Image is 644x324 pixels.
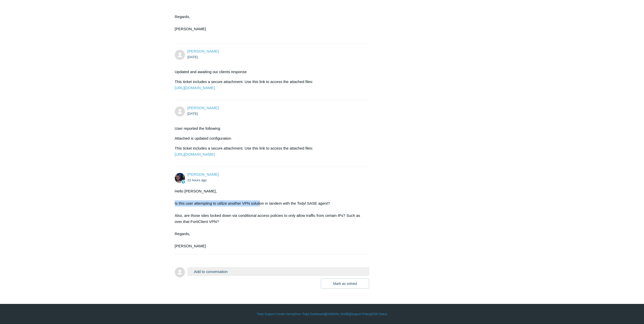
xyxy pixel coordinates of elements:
p: User reported the following [175,125,364,132]
a: Your Todyl Dashboard [295,312,325,316]
div: | | | | [175,312,469,316]
a: Support Policy [351,312,370,316]
a: [PERSON_NAME] [187,106,219,110]
a: SGN Status [371,312,387,316]
button: Add to conversation [187,267,369,276]
span: Connor Davis [187,172,219,176]
p: Attached is updated configuration [175,135,364,141]
button: Mark as solved [321,279,369,289]
a: [URL][DOMAIN_NAME] [175,86,215,90]
p: This ticket includes a secure attachment. Use this link to access the attached files: [175,79,364,91]
a: [PERSON_NAME] [187,49,219,53]
time: 09/22/2025, 12:10 [187,55,198,59]
time: 09/23/2025, 13:27 [187,178,207,182]
span: Charles Perkins [187,106,219,110]
a: [DOMAIN_NAME] [326,312,350,316]
span: Charles Perkins [187,49,219,53]
p: This ticket includes a secure attachment. Use this link to access the attached files: [175,145,364,157]
a: Todyl Support Center Home [257,312,294,316]
time: 09/23/2025, 11:57 [187,112,198,116]
a: [PERSON_NAME] [187,172,219,176]
div: Hello [PERSON_NAME], Is this user attempting to utilize another VPN solution in tandem with the T... [175,188,364,249]
a: [URL][DOMAIN_NAME] [175,152,215,156]
p: Updated and awaiting our clients response [175,69,364,75]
